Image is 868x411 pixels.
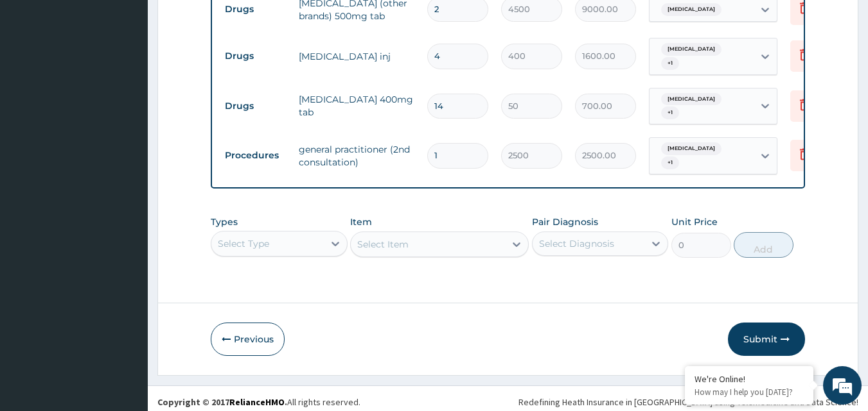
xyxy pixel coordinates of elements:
div: Select Type [218,237,269,250]
div: Select Diagnosis [539,237,614,250]
span: + 1 [661,57,679,70]
button: Previous [211,323,285,356]
button: Submit [728,323,805,356]
textarea: Type your message and hit 'Enter' [6,274,245,319]
td: [MEDICAL_DATA] 400mg tab [292,87,421,125]
td: Drugs [218,44,292,68]
span: + 1 [661,156,679,169]
div: Minimize live chat window [211,6,242,37]
div: We're Online! [695,373,804,385]
td: [MEDICAL_DATA] inj [292,44,421,69]
label: Item [350,215,372,228]
label: Types [211,217,238,228]
span: [MEDICAL_DATA] [661,3,722,16]
strong: Copyright © 2017 . [157,396,287,408]
button: Add [734,232,793,258]
td: Drugs [218,94,292,118]
p: How may I help you today? [695,387,804,398]
td: general practitioner (2nd consultation) [292,137,421,175]
td: Procedures [218,144,292,167]
label: Unit Price [671,215,718,228]
span: + 1 [661,106,679,119]
span: We're online! [75,124,177,253]
div: Chat with us now [67,72,216,88]
div: Redefining Heath Insurance in [GEOGRAPHIC_DATA] using Telemedicine and Data Science! [518,396,858,408]
img: d_794563401_company_1708531726252_794563401 [24,64,52,96]
span: [MEDICAL_DATA] [661,93,722,106]
label: Pair Diagnosis [532,215,598,228]
a: RelianceHMO [229,396,285,408]
span: [MEDICAL_DATA] [661,43,722,56]
span: [MEDICAL_DATA] [661,142,722,155]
